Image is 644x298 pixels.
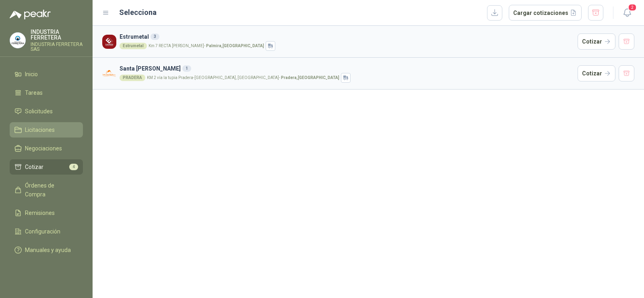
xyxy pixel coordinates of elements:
a: Configuración [10,224,83,239]
strong: Palmira , [GEOGRAPHIC_DATA] [206,44,264,48]
button: 2 [620,6,634,20]
div: 1 [182,65,191,72]
span: Órdenes de Compra [25,181,75,199]
a: Negociaciones [10,141,83,156]
a: Licitaciones [10,122,83,138]
div: PRADERA [120,75,145,81]
p: Km 7 RECTA [PERSON_NAME] - [149,44,264,48]
h3: Santa [PERSON_NAME] [120,64,574,73]
button: Cargar cotizaciones [509,5,582,21]
span: Licitaciones [25,125,55,134]
span: Negociaciones [25,144,62,153]
strong: Pradera , [GEOGRAPHIC_DATA] [281,75,339,80]
a: Tareas [10,85,83,100]
span: Configuración [25,227,60,236]
h3: Estrumetal [120,32,574,41]
img: Company Logo [102,35,116,49]
img: Company Logo [10,33,25,48]
h2: Selecciona [119,7,157,18]
div: 3 [151,33,159,40]
a: Órdenes de Compra [10,178,83,202]
span: 4 [69,164,78,170]
span: Tareas [25,88,43,97]
a: Inicio [10,67,83,82]
button: Cotizar [578,65,615,81]
a: Cotizar4 [10,159,83,175]
img: Logo peakr [10,10,51,19]
span: 2 [628,4,637,11]
span: Solicitudes [25,107,53,116]
div: Estrumetal [120,43,147,49]
span: Inicio [25,70,38,79]
span: Remisiones [25,208,55,217]
p: INDUSTRIA FERRETERA SAS [31,42,83,52]
a: Solicitudes [10,104,83,119]
span: Cotizar [25,163,43,171]
a: Remisiones [10,205,83,221]
img: Company Logo [102,67,116,81]
button: Cotizar [578,33,615,50]
p: INDUSTRIA FERRETERA [31,29,83,40]
p: KM 2 vía la tupia Pradera-[GEOGRAPHIC_DATA], [GEOGRAPHIC_DATA] - [147,76,339,80]
a: Manuales y ayuda [10,242,83,258]
span: Manuales y ayuda [25,246,71,254]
